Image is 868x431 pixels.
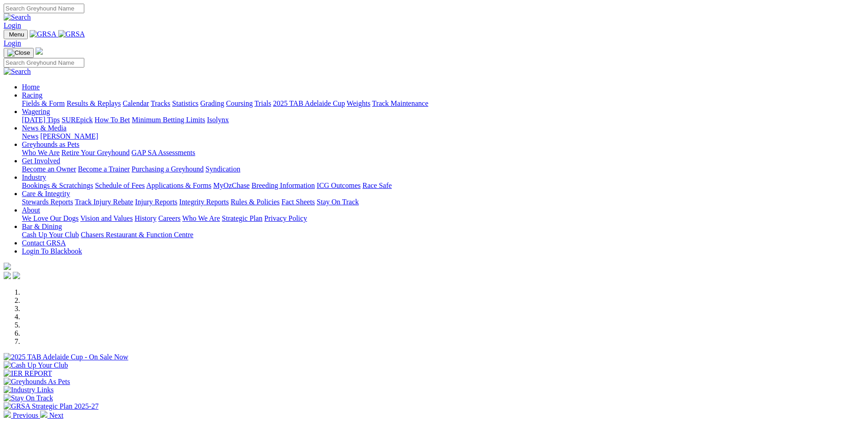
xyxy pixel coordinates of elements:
[40,410,47,418] img: chevron-right-pager-white.svg
[22,124,67,132] a: News & Media
[264,214,307,222] a: Privacy Policy
[22,108,50,115] a: Wagering
[172,99,199,107] a: Statistics
[200,99,224,107] a: Grading
[22,214,864,223] div: About
[22,198,73,206] a: Stewards Reports
[62,149,130,156] a: Retire Your Greyhound
[4,4,84,13] input: Search
[22,206,40,214] a: About
[58,30,85,38] img: GRSA
[4,394,53,402] img: Stay On Track
[362,182,391,189] a: Race Safe
[22,83,40,91] a: Home
[22,149,864,157] div: Greyhounds as Pets
[135,198,177,206] a: Injury Reports
[4,68,31,76] img: Search
[36,47,43,55] img: logo-grsa-white.png
[30,30,56,38] img: GRSA
[95,116,130,124] a: How To Bet
[22,165,76,173] a: Become an Owner
[4,378,70,386] img: Greyhounds As Pets
[4,263,11,270] img: logo-grsa-white.png
[205,165,240,173] a: Syndication
[9,31,24,38] span: Menu
[4,353,128,361] img: 2025 TAB Adelaide Cup - On Sale Now
[123,99,149,107] a: Calendar
[4,58,84,68] input: Search
[4,39,21,47] a: Login
[4,369,52,378] img: IER REPORT
[151,99,170,107] a: Tracks
[273,99,345,107] a: 2025 TAB Adelaide Cup
[13,272,20,279] img: twitter.svg
[254,99,271,107] a: Trials
[317,198,359,206] a: Stay On Track
[40,132,98,140] a: [PERSON_NAME]
[22,116,60,124] a: [DATE] Tips
[62,116,92,124] a: SUREpick
[4,13,31,21] img: Search
[4,386,54,394] img: Industry Links
[22,231,79,239] a: Cash Up Your Club
[7,49,30,57] img: Close
[4,410,11,418] img: chevron-left-pager-white.svg
[4,21,21,29] a: Login
[22,99,65,107] a: Fields & Form
[207,116,229,124] a: Isolynx
[49,411,63,419] span: Next
[179,198,229,206] a: Integrity Reports
[317,182,360,189] a: ICG Outcomes
[22,214,78,222] a: We Love Our Dogs
[22,247,82,255] a: Login To Blackbook
[22,190,70,197] a: Care & Integrity
[213,182,250,189] a: MyOzChase
[22,231,864,239] div: Bar & Dining
[95,182,144,189] a: Schedule of Fees
[282,198,315,206] a: Fact Sheets
[146,182,211,189] a: Applications & Forms
[81,231,193,239] a: Chasers Restaurant & Function Centre
[22,165,864,173] div: Get Involved
[22,132,38,140] a: News
[22,91,42,99] a: Racing
[67,99,121,107] a: Results & Replays
[252,182,315,189] a: Breeding Information
[22,157,60,165] a: Get Involved
[226,99,253,107] a: Coursing
[182,214,220,222] a: Who We Are
[13,411,38,419] span: Previous
[372,99,428,107] a: Track Maintenance
[4,361,68,369] img: Cash Up Your Club
[40,411,63,419] a: Next
[22,198,864,206] div: Care & Integrity
[22,182,93,189] a: Bookings & Scratchings
[4,48,34,58] button: Toggle navigation
[22,140,79,148] a: Greyhounds as Pets
[4,272,11,279] img: facebook.svg
[132,165,204,173] a: Purchasing a Greyhound
[22,173,46,181] a: Industry
[22,116,864,124] div: Wagering
[22,223,62,230] a: Bar & Dining
[4,402,98,410] img: GRSA Strategic Plan 2025-27
[231,198,280,206] a: Rules & Policies
[132,149,195,156] a: GAP SA Assessments
[78,165,130,173] a: Become a Trainer
[75,198,133,206] a: Track Injury Rebate
[4,30,28,39] button: Toggle navigation
[22,182,864,190] div: Industry
[22,99,864,108] div: Racing
[158,214,180,222] a: Careers
[22,239,66,247] a: Contact GRSA
[347,99,370,107] a: Weights
[132,116,205,124] a: Minimum Betting Limits
[134,214,156,222] a: History
[4,411,40,419] a: Previous
[80,214,133,222] a: Vision and Values
[22,132,864,140] div: News & Media
[22,149,60,156] a: Who We Are
[222,214,262,222] a: Strategic Plan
